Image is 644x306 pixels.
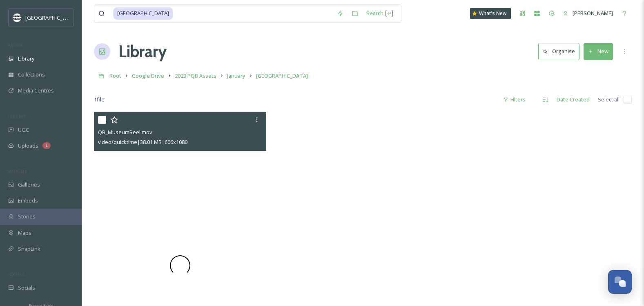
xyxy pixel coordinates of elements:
span: UGC [18,126,29,134]
button: New [584,43,613,60]
span: Library [18,55,34,63]
button: Organise [538,43,579,60]
img: parks%20beach.jpg [13,13,21,22]
span: January [227,72,245,79]
span: [GEOGRAPHIC_DATA] [113,7,173,19]
div: Filters [499,92,530,108]
span: COLLECT [8,113,26,119]
span: video/quicktime | 38.01 MB | 606 x 1080 [98,138,187,146]
span: SnapLink [18,245,40,253]
div: 1 [42,142,51,149]
span: [PERSON_NAME] [573,9,613,17]
span: Root [109,72,121,79]
a: What's New [470,8,511,19]
span: Media Centres [18,87,54,94]
button: Open Chat [608,270,632,294]
a: Google Drive [132,71,164,81]
a: Root [109,71,121,81]
span: Socials [18,284,35,292]
span: 1 file [94,96,105,103]
a: January [227,71,245,81]
a: Library [118,39,167,64]
span: [GEOGRAPHIC_DATA] Tourism [25,13,98,21]
span: Google Drive [132,72,164,79]
div: Date Created [553,92,594,108]
span: WIDGETS [8,168,27,174]
span: MEDIA [8,42,22,48]
span: QB_MuseumReel.mov [98,128,152,136]
span: Select all [598,96,619,103]
span: [GEOGRAPHIC_DATA] [256,72,308,79]
span: Embeds [18,197,38,205]
span: Stories [18,213,36,220]
div: Search [362,5,397,21]
a: [GEOGRAPHIC_DATA] [256,71,308,81]
span: Uploads [18,142,38,150]
span: SOCIALS [8,271,25,277]
span: 2023 PQB Assets [175,72,216,79]
span: Galleries [18,181,40,189]
a: 2023 PQB Assets [175,71,216,81]
a: [PERSON_NAME] [559,5,617,21]
span: Maps [18,229,31,237]
span: Collections [18,71,45,79]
